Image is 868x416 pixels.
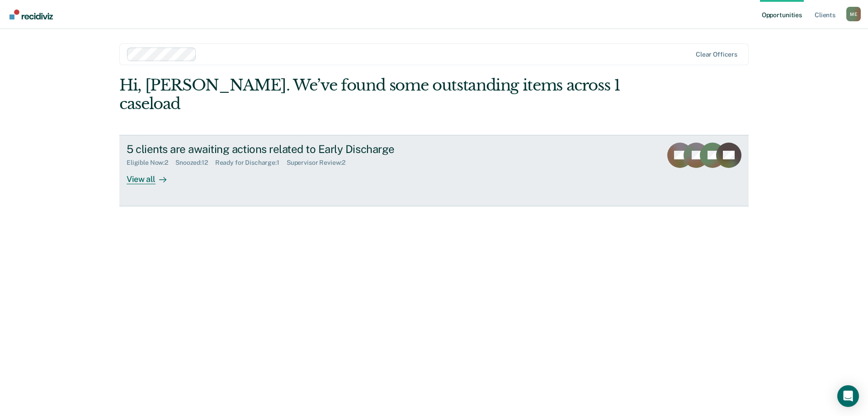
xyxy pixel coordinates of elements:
[119,135,749,206] a: 5 clients are awaiting actions related to Early DischargeEligible Now:2Snoozed:12Ready for Discha...
[119,76,623,113] div: Hi, [PERSON_NAME]. We’ve found some outstanding items across 1 caseload
[846,7,861,21] button: Profile dropdown button
[127,159,175,167] div: Eligible Now : 2
[696,51,737,58] div: Clear officers
[127,143,444,156] div: 5 clients are awaiting actions related to Early Discharge
[287,159,353,167] div: Supervisor Review : 2
[837,385,859,407] div: Open Intercom Messenger
[215,159,287,167] div: Ready for Discharge : 1
[175,159,215,167] div: Snoozed : 12
[127,167,177,184] div: View all
[9,10,53,19] img: Recidiviz
[846,7,861,21] div: M E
